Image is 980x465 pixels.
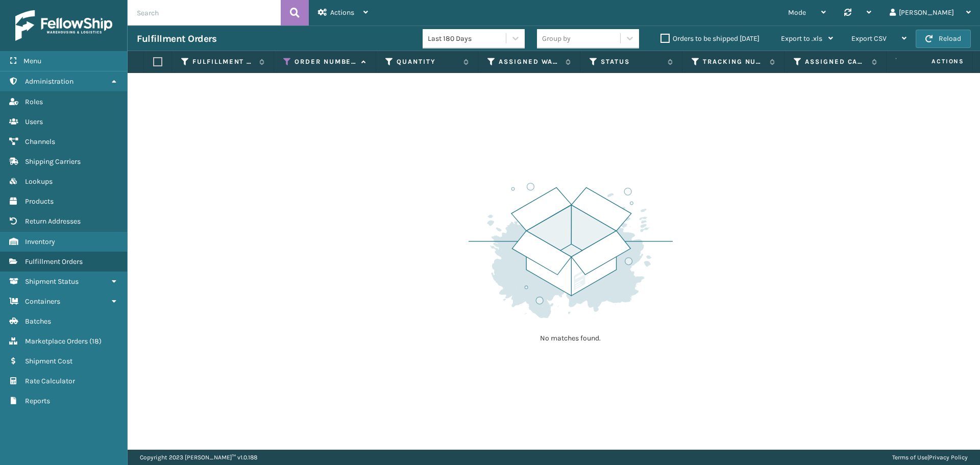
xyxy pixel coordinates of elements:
label: Orders to be shipped [DATE] [660,34,759,43]
span: Shipping Carriers [25,157,81,166]
p: Copyright 2023 [PERSON_NAME]™ v 1.0.188 [140,450,257,465]
span: Batches [25,317,51,326]
span: Channels [25,137,55,146]
label: Order Number [295,57,356,66]
span: Actions [899,53,970,70]
label: Quantity [397,57,458,66]
span: Administration [25,77,73,86]
span: Shipment Status [25,277,79,286]
span: Marketplace Orders [25,337,88,346]
label: Fulfillment Order Id [192,57,254,66]
span: Reports [25,397,50,405]
div: Group by [542,33,571,44]
span: Actions [330,8,354,17]
button: Reload [916,30,971,48]
span: Fulfillment Orders [25,257,83,266]
span: Containers [25,297,60,306]
label: Assigned Carrier Service [805,57,867,66]
label: Status [601,57,663,66]
span: Rate Calculator [25,377,75,385]
img: logo [15,10,112,41]
span: Export to .xls [781,34,822,43]
span: Roles [25,97,43,106]
span: Return Addresses [25,217,81,226]
span: Menu [23,57,41,65]
span: Inventory [25,237,55,246]
a: Privacy Policy [929,454,968,461]
span: Mode [788,8,806,17]
span: Shipment Cost [25,357,72,365]
h3: Fulfillment Orders [137,33,216,45]
div: Last 180 Days [428,33,507,44]
label: Assigned Warehouse [499,57,560,66]
span: ( 18 ) [89,337,102,346]
a: Terms of Use [892,454,927,461]
span: Lookups [25,177,53,186]
span: Users [25,117,43,126]
label: Tracking Number [703,57,765,66]
div: | [892,450,968,465]
span: Export CSV [851,34,887,43]
span: Products [25,197,54,206]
